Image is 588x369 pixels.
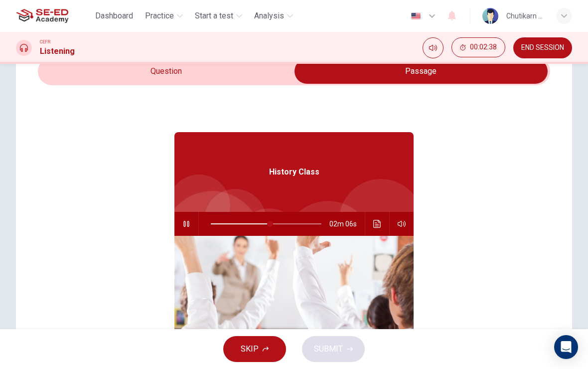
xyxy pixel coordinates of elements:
button: Practice [141,7,187,25]
img: en [410,12,422,20]
button: SKIP [223,336,286,362]
a: SE-ED Academy logo [16,6,91,26]
h1: Listening [40,45,75,57]
span: Practice [145,10,174,22]
span: History Class [269,166,319,178]
img: SE-ED Academy logo [16,6,68,26]
span: Dashboard [95,10,133,22]
button: END SESSION [513,37,572,58]
button: Analysis [250,7,297,25]
button: Start a test [191,7,246,25]
span: 02m 06s [329,212,365,236]
span: Analysis [254,10,284,22]
div: Open Intercom Messenger [554,335,578,359]
div: Chutikarn Wotong [506,10,544,22]
span: END SESSION [521,44,564,52]
button: 00:02:38 [451,37,505,57]
div: Hide [451,37,505,58]
span: CEFR [40,38,50,45]
div: Mute [423,37,443,58]
span: 00:02:38 [470,43,497,51]
button: Dashboard [91,7,137,25]
button: Click to see the audio transcription [369,212,385,236]
img: Profile picture [482,8,498,24]
span: SKIP [241,342,259,356]
span: Start a test [195,10,233,22]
